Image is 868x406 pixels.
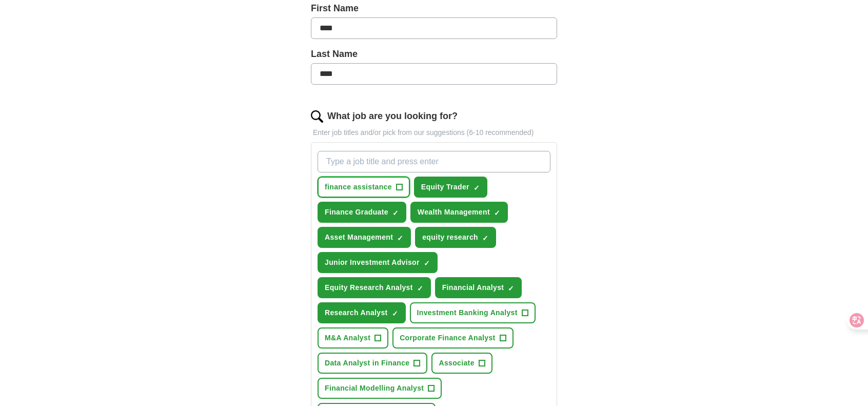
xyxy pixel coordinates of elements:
span: Asset Management [325,232,393,243]
span: equity research [422,232,478,243]
span: Financial Modelling Analyst [325,383,424,394]
span: Wealth Management [418,207,490,218]
span: Investment Banking Analyst [417,307,518,318]
span: Corporate Finance Analyst [400,333,495,343]
button: Data Analyst in Finance [318,353,427,374]
span: Research Analyst [325,307,388,318]
button: Associate [431,353,492,374]
input: Type a job title and press enter [318,151,550,172]
img: search.png [311,110,323,123]
button: finance assistance [318,177,410,198]
label: Last Name [311,47,557,61]
button: Corporate Finance Analyst [392,327,513,349]
p: Enter job titles and/or pick from our suggestions (6-10 recommended) [311,127,557,138]
span: Junior Investment Advisor [325,257,420,268]
span: ✓ [417,284,423,293]
span: Equity Research Analyst [325,282,413,293]
span: Financial Analyst [442,282,504,293]
span: ✓ [424,259,430,267]
span: ✓ [392,209,399,217]
label: What job are you looking for? [327,109,458,123]
span: ✓ [508,284,514,293]
button: Wealth Management✓ [410,202,508,223]
button: Equity Research Analyst✓ [318,277,431,298]
span: ✓ [392,310,398,318]
button: Junior Investment Advisor✓ [318,252,438,273]
button: equity research✓ [415,227,496,248]
span: Finance Graduate [325,207,388,218]
button: Financial Modelling Analyst [318,378,442,399]
span: ✓ [482,234,488,242]
span: ✓ [397,234,403,242]
button: Financial Analyst✓ [435,277,522,298]
span: finance assistance [325,182,392,192]
span: ✓ [494,209,500,217]
button: M&A Analyst [318,327,388,349]
span: Associate [439,358,474,369]
button: Investment Banking Analyst [410,302,536,323]
span: M&A Analyst [325,333,370,343]
span: Equity Trader [421,182,469,192]
span: ✓ [474,184,480,192]
button: Finance Graduate✓ [318,202,406,223]
label: First Name [311,2,557,15]
button: Asset Management✓ [318,227,411,248]
button: Equity Trader✓ [414,177,487,198]
button: Research Analyst✓ [318,302,406,323]
span: Data Analyst in Finance [325,358,409,369]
